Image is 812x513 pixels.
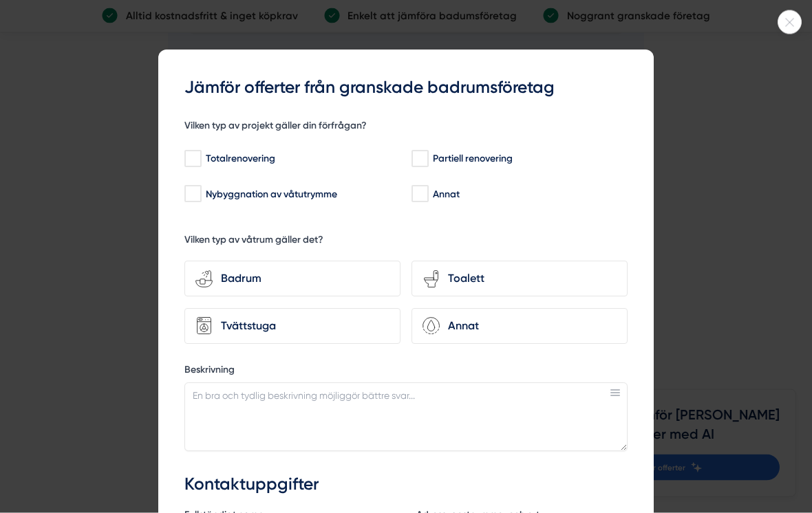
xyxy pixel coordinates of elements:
input: Annat [412,188,427,201]
h3: Jämför offerter från granskade badrumsföretag [184,76,628,100]
label: Beskrivning [184,364,628,381]
h5: Vilken typ av projekt gäller din förfrågan? [184,120,367,137]
h3: Kontaktuppgifter [184,473,628,497]
input: Nybyggnation av våtutrymme [184,188,200,201]
input: Totalrenovering [184,153,200,166]
h5: Vilken typ av våtrum gäller det? [184,234,323,251]
input: Partiell renovering [412,153,427,166]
